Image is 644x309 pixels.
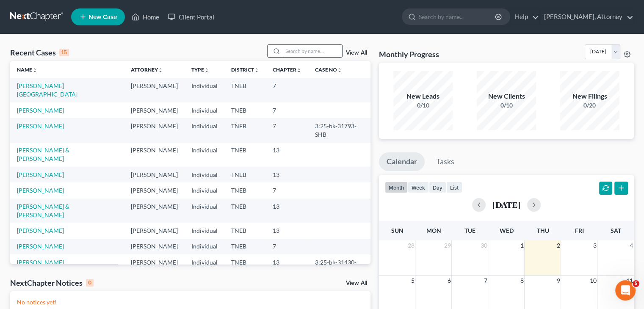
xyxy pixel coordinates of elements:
td: [PERSON_NAME] [124,167,185,182]
div: 0/20 [560,101,619,110]
a: [PERSON_NAME] & [PERSON_NAME] [17,203,69,218]
a: [PERSON_NAME] [17,227,64,234]
a: View All [346,280,367,286]
a: Calendar [379,152,425,171]
td: Individual [185,239,224,254]
span: 6 [446,276,451,286]
td: Individual [185,182,224,198]
td: Individual [185,223,224,238]
a: [PERSON_NAME][GEOGRAPHIC_DATA] [17,82,77,98]
span: Mon [426,227,441,234]
a: Nameunfold_more [17,66,37,73]
a: Attorneyunfold_more [131,66,163,73]
span: 11 [625,276,634,286]
td: Individual [185,102,224,118]
td: [PERSON_NAME] [124,223,185,238]
a: Client Portal [163,9,218,25]
td: TNEB [224,118,266,142]
span: 5 [410,276,415,286]
span: 10 [589,276,597,286]
td: 13 [266,254,308,279]
span: 30 [479,240,488,251]
td: 13 [266,223,308,238]
div: New Clients [477,91,536,101]
div: New Filings [560,91,619,101]
i: unfold_more [204,68,209,73]
a: [PERSON_NAME] & [PERSON_NAME] [17,146,69,162]
a: [PERSON_NAME] [17,259,64,266]
span: 2 [556,240,561,251]
a: [PERSON_NAME] [17,107,64,114]
h3: Monthly Progress [379,49,439,59]
button: week [408,182,429,193]
span: Sun [391,227,403,234]
td: 7 [266,182,308,198]
span: 3 [592,240,597,251]
div: New Leads [393,91,453,101]
span: 9 [556,276,561,286]
span: 28 [406,240,415,251]
a: Home [127,9,163,25]
h2: [DATE] [492,200,520,209]
i: unfold_more [32,68,37,73]
td: TNEB [224,78,266,102]
td: 13 [266,143,308,167]
i: unfold_more [296,68,301,73]
td: TNEB [224,167,266,182]
span: 7 [483,276,488,286]
span: Wed [499,227,513,234]
i: unfold_more [337,68,342,73]
span: Fri [575,227,583,234]
i: unfold_more [254,68,259,73]
td: [PERSON_NAME] [124,78,185,102]
td: TNEB [224,143,266,167]
td: TNEB [224,254,266,279]
div: 0 [86,279,94,287]
td: [PERSON_NAME] [124,118,185,142]
div: 0/10 [477,101,536,110]
a: Districtunfold_more [231,66,259,73]
td: 7 [266,78,308,102]
td: 13 [266,167,308,182]
td: TNEB [224,239,266,254]
td: 3:25-bk-31430-SHB [308,254,370,279]
a: [PERSON_NAME] [17,243,64,250]
span: 8 [519,276,524,286]
input: Search by name... [283,45,342,57]
a: [PERSON_NAME] [17,171,64,178]
td: Individual [185,143,224,167]
td: Individual [185,78,224,102]
td: 7 [266,118,308,142]
a: Help [511,9,539,25]
td: 13 [266,199,308,223]
td: Individual [185,118,224,142]
td: [PERSON_NAME] [124,239,185,254]
td: Individual [185,167,224,182]
a: Case Nounfold_more [315,66,342,73]
button: list [446,182,462,193]
input: Search by name... [419,9,496,25]
button: day [429,182,446,193]
td: TNEB [224,223,266,238]
div: 15 [59,49,69,56]
a: [PERSON_NAME], Attorney [540,9,633,25]
a: View All [346,50,367,56]
td: [PERSON_NAME] [124,143,185,167]
td: TNEB [224,199,266,223]
td: [PERSON_NAME] [124,182,185,198]
td: [PERSON_NAME] [124,102,185,118]
a: Chapterunfold_more [273,66,301,73]
td: Individual [185,199,224,223]
a: [PERSON_NAME] [17,187,64,194]
td: [PERSON_NAME] [124,199,185,223]
td: [PERSON_NAME] [124,254,185,279]
a: Tasks [428,152,462,171]
td: TNEB [224,182,266,198]
td: 3:25-bk-31793-SHB [308,118,370,142]
td: 7 [266,239,308,254]
a: Typeunfold_more [191,66,209,73]
span: 29 [443,240,451,251]
td: Individual [185,254,224,279]
span: New Case [88,14,117,20]
span: 5 [633,280,639,287]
